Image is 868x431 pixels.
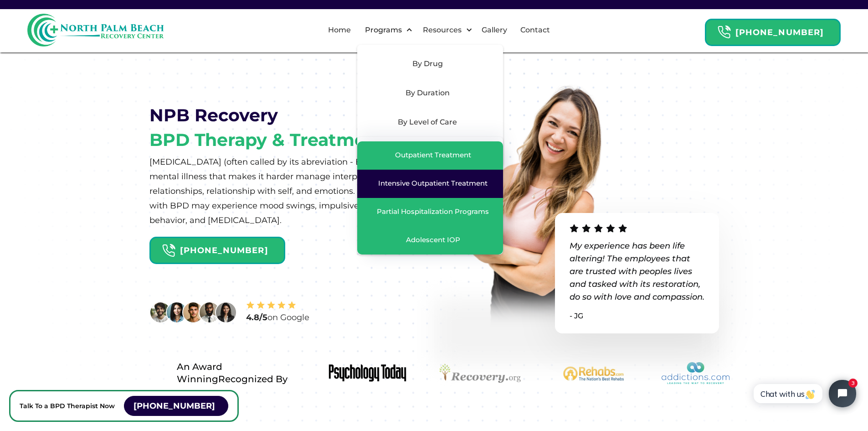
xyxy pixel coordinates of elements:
strong: [PHONE_NUMBER] [735,27,824,37]
div: Intensive Outpatient Treatment [378,179,488,188]
img: A man with a beard smiling at the camera. [149,301,171,323]
strong: [PHONE_NUMBER] [134,401,215,411]
div: By Duration [363,88,492,99]
div: Partial Hospitalization Programs [377,207,489,216]
div: By Level of Care [357,108,503,137]
div: Adolescent IOP [406,235,460,244]
p: - JG [570,310,704,322]
div: on Google [246,312,309,324]
strong: 4.8/5 [246,312,267,322]
img: A man with a beard wearing a white shirt and black tie. [199,301,221,323]
div: By Level of Care [363,117,492,128]
h1: NPB Recovery [149,105,278,125]
a: Outpatient Treatment [357,141,503,170]
div: An Award Winning Recognized By [177,361,311,385]
img: Header Calendar Icons [162,244,175,258]
a: Home [323,16,356,45]
a: Header Calendar Icons[PHONE_NUMBER] [149,232,285,264]
img: A woman in a blue shirt is smiling. [166,301,188,323]
a: Intensive Outpatient Treatment [357,170,503,198]
iframe: Tidio Chat [744,372,864,415]
a: Adolescent IOP [357,226,503,254]
p: [MEDICAL_DATA] (often called by its abreviation - BPD) is a mental illness that makes it harder m... [149,155,395,228]
a: [PHONE_NUMBER] [124,396,228,416]
a: Contact [515,16,555,45]
nav: Programs [357,45,503,166]
div: Programs [357,16,415,45]
img: Stars review icon [246,301,296,310]
div: By Duration [357,78,503,108]
div: Resources [415,16,475,45]
div: Programs [363,25,404,36]
div: Resources [421,25,464,36]
p: Talk To a BPD Therapist Now [20,400,115,411]
nav: By Level of Care [357,137,503,254]
div: By Drug [357,49,503,78]
h1: BPD Therapy & Treatment [149,130,385,150]
strong: [PHONE_NUMBER] [180,245,268,255]
a: Header Calendar Icons[PHONE_NUMBER] [705,14,841,46]
p: My experience has been life altering! The employees that are trusted with peoples lives and taske... [570,239,704,303]
img: A woman in a business suit posing for a picture. [215,301,237,323]
a: Partial Hospitalization Programs [357,198,503,226]
div: By Drug [363,58,492,69]
a: Gallery [476,16,513,45]
div: Outpatient Treatment [395,151,471,160]
div: Mental Health [357,137,503,166]
img: A man with a beard and a mustache. [182,301,204,323]
img: Header Calendar Icons [717,25,731,39]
